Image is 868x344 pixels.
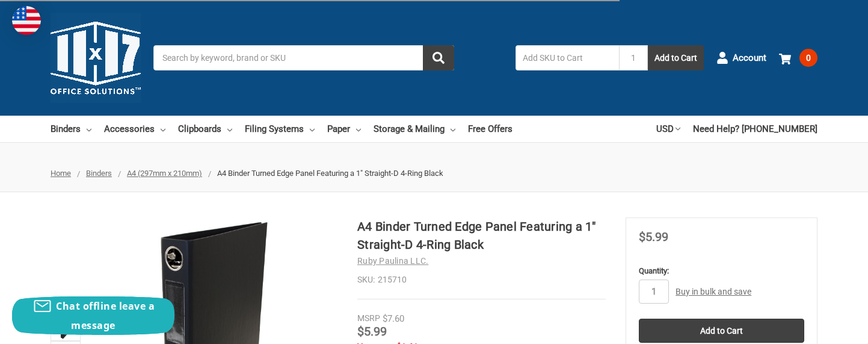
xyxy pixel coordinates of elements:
a: Accessories [104,116,165,142]
dt: SKU: [357,274,375,286]
span: $7.60 [383,313,404,324]
a: Ruby Paulina LLC. [357,256,428,266]
a: Binders [51,116,91,142]
input: Add to Cart [639,319,804,343]
span: Chat offline leave a message [56,299,155,332]
input: Add SKU to Cart [516,45,619,70]
a: Storage & Mailing [374,116,455,142]
img: duty and tax information for United States [12,6,41,35]
img: 11x17.com [51,13,141,103]
dd: 215710 [357,274,606,286]
a: Buy in bulk and save [676,287,751,296]
a: USD [656,116,680,142]
span: Account [733,51,766,65]
a: Clipboards [178,116,232,142]
a: Account [716,42,766,73]
label: Quantity: [639,265,804,277]
span: $5.99 [639,230,668,244]
input: Search by keyword, brand or SKU [153,45,454,70]
a: A4 (297mm x 210mm) [127,169,202,178]
span: 0 [799,49,817,67]
div: MSRP [357,312,380,325]
span: $5.99 [357,324,387,339]
a: Need Help? [PHONE_NUMBER] [693,116,817,142]
button: Add to Cart [648,45,704,70]
span: A4 Binder Turned Edge Panel Featuring a 1" Straight-D 4-Ring Black [217,169,443,178]
button: Chat offline leave a message [12,296,174,335]
a: 0 [779,42,817,73]
a: Filing Systems [245,116,315,142]
h1: A4 Binder Turned Edge Panel Featuring a 1" Straight-D 4-Ring Black [357,217,606,254]
a: Paper [327,116,361,142]
a: Binders [86,169,112,178]
a: Free Offers [468,116,512,142]
a: Home [51,169,71,178]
